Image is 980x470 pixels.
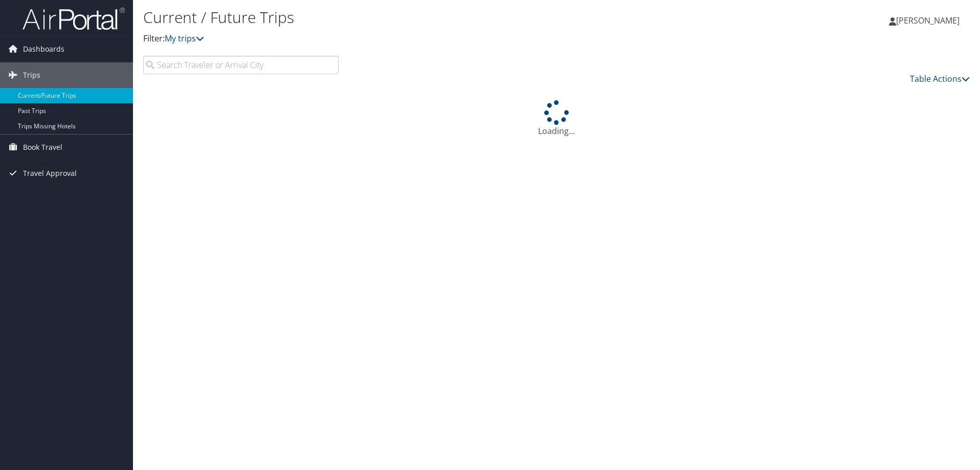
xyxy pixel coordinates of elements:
span: [PERSON_NAME] [896,15,960,26]
a: My trips [165,33,204,44]
p: Filter: [143,32,694,46]
h1: Current / Future Trips [143,7,694,28]
img: airportal-logo.png [23,7,125,31]
span: Travel Approval [23,161,77,186]
span: Book Travel [23,135,62,160]
span: Trips [23,62,40,88]
a: [PERSON_NAME] [889,5,970,36]
a: Table Actions [910,73,970,84]
span: Dashboards [23,36,64,62]
div: Loading... [143,100,970,137]
input: Search Traveler or Arrival City [143,56,339,74]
